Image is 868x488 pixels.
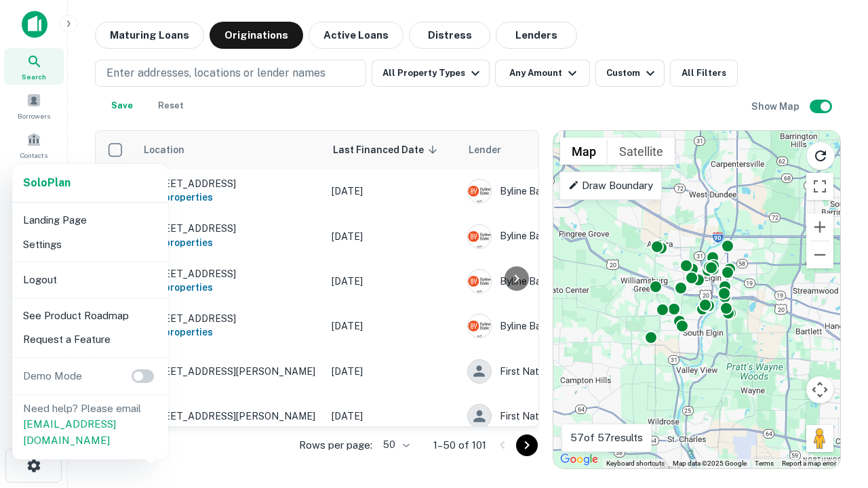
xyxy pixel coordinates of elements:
a: [EMAIL_ADDRESS][DOMAIN_NAME] [23,418,116,446]
li: Logout [18,268,163,292]
li: Request a Feature [18,327,163,352]
li: See Product Roadmap [18,304,163,328]
a: SoloPlan [23,175,71,191]
li: Settings [18,232,163,257]
iframe: Chat Widget [800,380,868,445]
li: Landing Page [18,208,163,232]
strong: Solo Plan [23,176,71,189]
p: Demo Mode [18,368,87,384]
p: Need help? Please email [23,401,157,449]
